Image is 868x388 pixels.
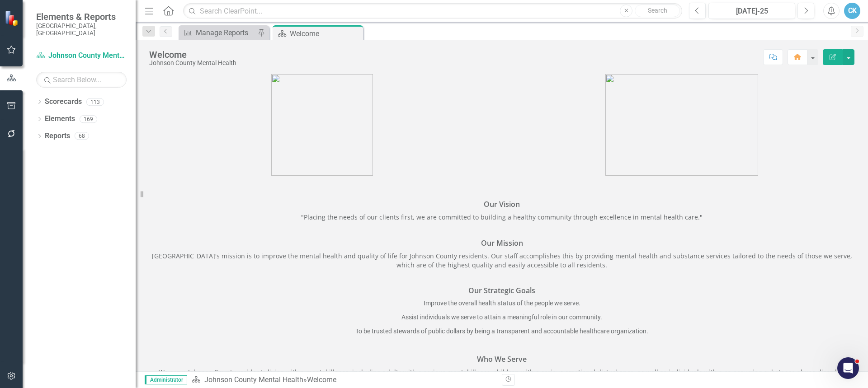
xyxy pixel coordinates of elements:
div: Johnson County Mental Health [149,60,236,66]
span: We serve Johnson County residents living with a mental illness, including adults with a serious m... [159,368,845,385]
button: [DATE]-25 [708,3,795,19]
div: [DATE]-25 [712,6,792,17]
a: Johnson County Mental Health [204,375,303,384]
strong: Our Strategic Goals [468,285,535,295]
span: Search [648,7,667,14]
span: Improve the overall health status of the people we serve. [424,299,580,307]
span: [GEOGRAPHIC_DATA]'s mission is to improve the mental health and quality of life for Johnson Count... [152,252,852,269]
span: Assist individuals we serve to attain a meaningful role in our community. [401,313,602,321]
span: "Placing the needs of our clients first, we are committed to building a healthy community through... [301,213,703,221]
input: Search Below... [36,72,127,88]
a: Elements [45,114,75,124]
div: » [192,375,495,385]
small: [GEOGRAPHIC_DATA], [GEOGRAPHIC_DATA] [36,22,127,37]
span: Elements & Reports [36,11,127,22]
a: Reports [45,131,70,141]
iframe: Intercom live chat [837,357,859,379]
a: Scorecards [45,97,82,107]
button: Search [635,5,680,17]
strong: Who We Serve [477,354,527,364]
span: Administrator [145,375,187,384]
div: Welcome [149,50,236,60]
strong: Our Mission [481,238,523,248]
div: 113 [86,98,104,106]
img: ClearPoint Strategy [5,10,20,26]
input: Search ClearPoint... [183,3,682,19]
a: Manage Reports [181,27,255,38]
div: 169 [80,115,97,123]
div: 68 [75,132,89,140]
div: Manage Reports [196,27,255,38]
a: Johnson County Mental Health [36,51,127,61]
strong: Our Vision [484,199,520,209]
div: Welcome [307,375,336,384]
span: To be trusted stewards of public dollars by being a transparent and accountable healthcare organi... [355,327,648,335]
div: Welcome [290,28,361,39]
button: CK [844,3,860,19]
